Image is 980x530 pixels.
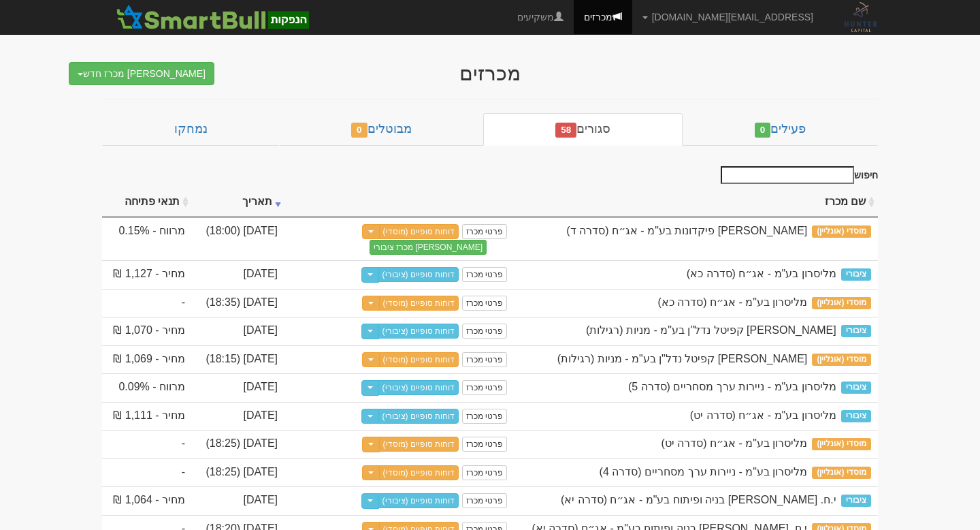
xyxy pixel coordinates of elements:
td: מרווח - 0.15% [102,217,192,261]
span: ציבורי [841,495,871,507]
button: [PERSON_NAME] מכרז חדש [69,62,214,85]
span: 0 [351,123,367,138]
a: דוחות סופיים (מוסדי) [379,352,459,367]
td: מחיר - 1,127 ₪ [102,260,192,289]
span: אביעד פיקדונות בע"מ - אג״ח (סדרה ד) [566,225,807,236]
a: דוחות סופיים (ציבורי) [378,493,459,508]
td: - [102,430,192,458]
span: ציבורי [841,410,871,422]
a: דוחות סופיים (ציבורי) [378,267,459,282]
a: פרטי מכרז [462,352,507,367]
span: מוסדי (אונליין) [812,467,871,479]
a: נמחקו [102,113,279,146]
span: ציבורי [841,381,871,394]
span: מליסרון בע"מ - אג״ח (סדרה כא) [687,268,836,279]
a: פעילים [683,113,878,146]
td: [DATE] (18:25) [192,458,284,487]
a: דוחות סופיים (ציבורי) [378,380,459,395]
span: 58 [555,123,576,138]
th: תאריך : activate to sort column ascending [192,187,284,217]
td: מרווח - 0.09% [102,373,192,402]
span: מוסדי (אונליין) [812,438,871,450]
span: מליסרון בע"מ - אג״ח (סדרה יט) [661,437,807,449]
span: מוסדי (אונליין) [812,354,871,366]
td: [DATE] [192,486,284,515]
td: מחיר - 1,064 ₪ [102,486,192,515]
th: שם מכרז : activate to sort column ascending [514,187,878,217]
td: [DATE] (18:00) [192,217,284,261]
a: סגורים [483,113,683,146]
a: פרטי מכרז [462,267,507,282]
button: [PERSON_NAME] מכרז ציבורי [370,240,487,255]
a: דוחות סופיים (ציבורי) [378,324,459,339]
span: 0 [755,123,771,138]
span: מליסרון בע"מ - אג״ח (סדרה יט) [690,409,836,421]
a: פרטי מכרז [462,493,507,508]
td: [DATE] (18:25) [192,430,284,458]
td: [DATE] [192,317,284,345]
a: פרטי מכרז [462,296,507,311]
td: [DATE] (18:35) [192,289,284,317]
span: מוסדי (אונליין) [812,225,871,238]
td: - [102,289,192,317]
div: מכרזים [225,62,755,84]
td: - [102,458,192,487]
a: פרטי מכרז [462,465,507,480]
td: [DATE] (18:15) [192,345,284,374]
span: מוסדי (אונליין) [812,297,871,309]
a: פרטי מכרז [462,409,507,424]
span: י.ח. דמרי בניה ופיתוח בע"מ - אג״ח (סדרה יא) [561,494,836,505]
a: פרטי מכרז [462,437,507,452]
span: סלע קפיטל נדל"ן בע"מ - מניות (רגילות) [586,324,836,336]
span: סלע קפיטל נדל"ן בע"מ - מניות (רגילות) [557,353,808,364]
span: מליסרון בע"מ - ניירות ערך מסחריים (סדרה 5) [628,381,836,392]
td: מחיר - 1,070 ₪ [102,317,192,345]
a: דוחות סופיים (מוסדי) [379,224,459,239]
td: מחיר - 1,111 ₪ [102,402,192,431]
a: דוחות סופיים (מוסדי) [379,296,459,311]
img: SmartBull Logo [112,3,312,31]
a: דוחות סופיים (ציבורי) [378,409,459,424]
a: פרטי מכרז [462,224,507,239]
a: דוחות סופיים (מוסדי) [379,465,459,480]
a: פרטי מכרז [462,380,507,395]
a: מבוטלים [279,113,483,146]
td: [DATE] [192,402,284,431]
span: ציבורי [841,268,871,281]
span: ציבורי [841,325,871,337]
a: פרטי מכרז [462,324,507,339]
span: מליסרון בע"מ - אג״ח (סדרה כא) [657,296,807,308]
label: חיפוש [716,166,878,184]
td: [DATE] [192,373,284,402]
span: מליסרון בע"מ - ניירות ערך מסחריים (סדרה 4) [600,466,808,478]
a: דוחות סופיים (מוסדי) [379,437,459,452]
td: [DATE] [192,260,284,289]
input: חיפוש [721,166,854,184]
td: מחיר - 1,069 ₪ [102,345,192,374]
th: תנאי פתיחה : activate to sort column ascending [102,187,192,217]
